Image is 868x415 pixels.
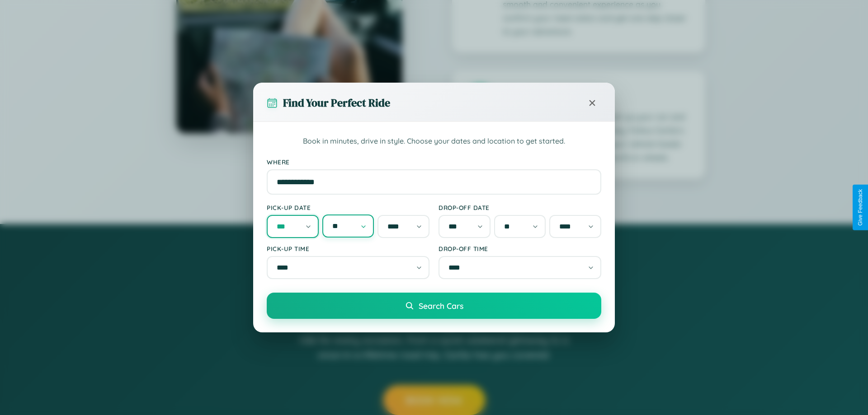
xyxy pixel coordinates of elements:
h3: Find Your Perfect Ride [283,95,390,110]
button: Search Cars [267,293,601,319]
label: Drop-off Date [439,204,601,211]
span: Search Cars [419,301,463,311]
label: Where [267,158,601,166]
label: Drop-off Time [439,245,601,252]
label: Pick-up Time [267,245,429,252]
label: Pick-up Date [267,204,429,211]
p: Book in minutes, drive in style. Choose your dates and location to get started. [267,135,601,147]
